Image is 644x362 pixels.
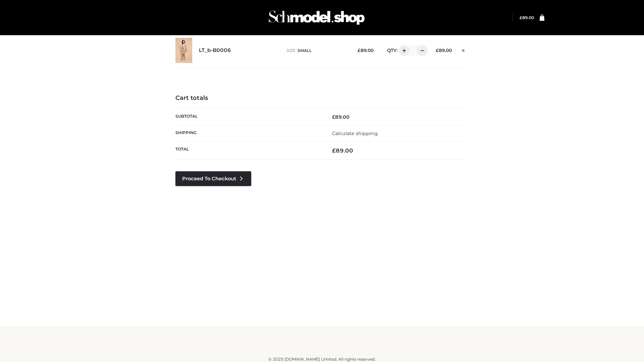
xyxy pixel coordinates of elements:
a: LT_b-B0006 [199,47,231,54]
p: size : [286,48,347,54]
span: £ [520,15,522,20]
bdi: 89.00 [332,147,353,154]
th: Shipping [175,125,322,141]
a: Remove this item [459,45,469,54]
bdi: 89.00 [358,48,374,53]
th: Subtotal [175,109,322,125]
h4: Cart totals [175,95,469,102]
a: £89.00 [520,15,534,20]
a: Proceed to Checkout [175,171,251,186]
span: £ [332,147,336,154]
bdi: 89.00 [332,114,350,120]
span: £ [358,48,361,53]
th: Total [175,142,322,160]
img: Schmodel Admin 964 [266,4,367,31]
span: £ [436,48,439,53]
span: £ [332,114,335,120]
span: SMALL [298,48,312,53]
a: Calculate shipping [332,130,378,136]
div: QTY: [380,45,425,56]
bdi: 89.00 [436,48,452,53]
bdi: 89.00 [520,15,534,20]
